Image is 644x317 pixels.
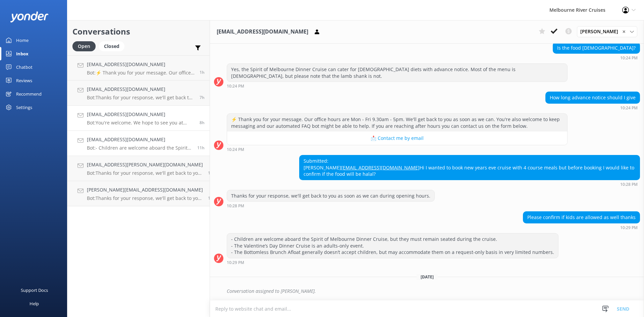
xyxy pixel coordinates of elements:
p: Bot: ⚡ Thank you for your message. Our office hours are Mon - Fri 9.30am - 5pm. We'll get back to... [87,70,195,76]
div: Oct 07 2025 10:29pm (UTC +11:00) Australia/Sydney [523,225,640,230]
strong: 10:24 PM [620,106,638,110]
span: Oct 08 2025 12:49am (UTC +11:00) Australia/Sydney [200,120,205,125]
a: [PERSON_NAME][EMAIL_ADDRESS][DOMAIN_NAME]Bot:Thanks for your response, we'll get back to you as s... [67,181,210,206]
a: [EMAIL_ADDRESS][DOMAIN_NAME]Bot:Thanks for your response, we'll get back to you as soon as we can... [67,81,210,106]
h4: [EMAIL_ADDRESS][DOMAIN_NAME] [87,86,195,93]
h4: [EMAIL_ADDRESS][DOMAIN_NAME] [87,61,195,68]
div: Oct 07 2025 10:28pm (UTC +11:00) Australia/Sydney [227,203,435,208]
div: Reviews [16,74,32,87]
div: Home [16,34,29,47]
p: Bot: Thanks for your response, we'll get back to you as soon as we can during opening hours. [87,170,203,176]
strong: 10:29 PM [227,261,244,265]
div: How long advance notice should I give [546,92,640,103]
a: [EMAIL_ADDRESS][DOMAIN_NAME]Bot:- Children are welcome aboard the Spirit of Melbourne Dinner Crui... [67,131,210,156]
span: Oct 07 2025 05:35pm (UTC +11:00) Australia/Sydney [208,195,215,201]
strong: 10:24 PM [227,148,244,152]
div: Yes, the Spirit of Melbourne Dinner Cruise can cater for [DEMOGRAPHIC_DATA] diets with advance no... [227,64,567,82]
div: Recommend [16,87,42,101]
p: Bot: You're welcome. We hope to see you at Melbourne River Cruises soon! [87,120,195,126]
img: yonder-white-logo.png [10,11,49,22]
h3: [EMAIL_ADDRESS][DOMAIN_NAME] [217,28,308,36]
strong: 10:24 PM [227,84,244,88]
h4: [PERSON_NAME][EMAIL_ADDRESS][DOMAIN_NAME] [87,186,203,194]
span: Oct 07 2025 10:29pm (UTC +11:00) Australia/Sydney [197,145,205,151]
div: Oct 07 2025 10:28pm (UTC +11:00) Australia/Sydney [299,182,640,187]
div: Conversation assigned to [PERSON_NAME]. [227,285,640,297]
h4: [EMAIL_ADDRESS][DOMAIN_NAME] [87,111,195,118]
div: Support Docs [21,283,48,297]
strong: 10:28 PM [227,204,244,208]
h2: Conversations [72,25,205,38]
h4: [EMAIL_ADDRESS][PERSON_NAME][DOMAIN_NAME] [87,161,203,168]
button: 📩 Contact me by email [227,131,567,145]
div: Assign User [577,26,637,37]
div: Closed [99,41,124,51]
p: Bot: Thanks for your response, we'll get back to you as soon as we can during opening hours. [87,195,203,201]
a: Open [72,42,99,50]
span: [DATE] [417,274,438,280]
strong: 10:28 PM [620,182,638,187]
div: ⚡ Thank you for your message. Our office hours are Mon - Fri 9.30am - 5pm. We'll get back to you ... [227,114,567,131]
span: [PERSON_NAME] [580,28,622,35]
a: [EMAIL_ADDRESS][DOMAIN_NAME] [341,164,420,171]
span: Oct 07 2025 09:50pm (UTC +11:00) Australia/Sydney [208,170,215,176]
strong: 10:29 PM [620,226,638,230]
div: Inbox [16,47,29,60]
div: Thanks for your response, we'll get back to you as soon as we can during opening hours. [227,190,434,202]
div: Oct 07 2025 10:24pm (UTC +11:00) Australia/Sydney [227,147,568,152]
div: - Children are welcome aboard the Spirit of Melbourne Dinner Cruise, but they must remain seated ... [227,233,558,258]
div: Open [72,41,96,51]
p: Bot: - Children are welcome aboard the Spirit of Melbourne Dinner Cruise, but they must remain se... [87,145,192,151]
a: [EMAIL_ADDRESS][DOMAIN_NAME]Bot:You're welcome. We hope to see you at Melbourne River Cruises soo... [67,106,210,131]
div: Oct 07 2025 10:29pm (UTC +11:00) Australia/Sydney [227,260,558,265]
div: Oct 07 2025 10:24pm (UTC +11:00) Australia/Sydney [545,105,640,110]
a: [EMAIL_ADDRESS][PERSON_NAME][DOMAIN_NAME]Bot:Thanks for your response, we'll get back to you as s... [67,156,210,181]
div: Oct 07 2025 10:24pm (UTC +11:00) Australia/Sydney [227,84,568,88]
a: [EMAIL_ADDRESS][DOMAIN_NAME]Bot:⚡ Thank you for your message. Our office hours are Mon - Fri 9.30... [67,55,210,81]
strong: 10:24 PM [620,56,638,60]
div: Submitted: [PERSON_NAME] Hi I wanted to book new years eve cruise with 4 course meals but before ... [300,155,640,180]
div: Please confirm if kids are allowed as well thanks [523,212,640,223]
span: Oct 08 2025 02:22am (UTC +11:00) Australia/Sydney [200,95,205,100]
div: Help [30,297,39,310]
h4: [EMAIL_ADDRESS][DOMAIN_NAME] [87,136,192,143]
p: Bot: Thanks for your response, we'll get back to you as soon as we can during opening hours. [87,95,195,101]
a: Closed [99,42,128,50]
span: Oct 08 2025 08:02am (UTC +11:00) Australia/Sydney [200,69,205,75]
span: ✕ [622,29,626,35]
div: Chatbot [16,60,33,74]
div: Is the food [DEMOGRAPHIC_DATA]? [553,42,640,54]
div: 2025-10-07T22:41:23.279 [214,285,640,297]
div: Oct 07 2025 10:24pm (UTC +11:00) Australia/Sydney [553,55,640,60]
div: Settings [16,101,32,114]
